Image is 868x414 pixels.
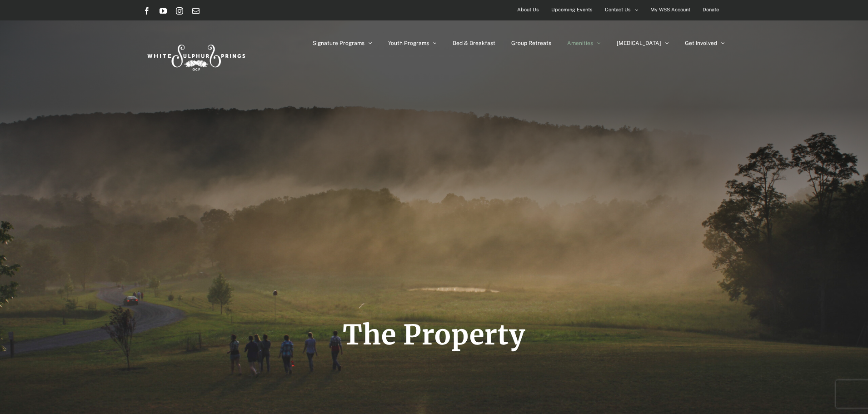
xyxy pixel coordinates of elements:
a: [MEDICAL_DATA] [617,20,669,66]
nav: Main Menu [313,20,725,66]
span: Group Retreats [511,40,551,46]
span: [MEDICAL_DATA] [617,40,661,46]
a: Email [192,7,200,15]
a: Group Retreats [511,20,551,66]
span: Get Involved [685,40,717,46]
img: White Sulphur Springs Logo [143,35,248,77]
a: Signature Programs [313,20,372,66]
span: Signature Programs [313,40,364,46]
a: YouTube [160,7,167,15]
span: Youth Programs [388,40,429,46]
a: Youth Programs [388,20,437,66]
a: Get Involved [685,20,725,66]
span: The Property [343,318,526,352]
span: About Us [517,3,539,16]
span: Contact Us [605,3,631,16]
a: Amenities [567,20,601,66]
span: Amenities [567,40,593,46]
a: Bed & Breakfast [453,20,495,66]
span: Bed & Breakfast [453,40,495,46]
a: Facebook [143,7,150,15]
span: My WSS Account [650,3,690,16]
span: Upcoming Events [551,3,593,16]
span: Donate [703,3,719,16]
a: Instagram [176,7,183,15]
